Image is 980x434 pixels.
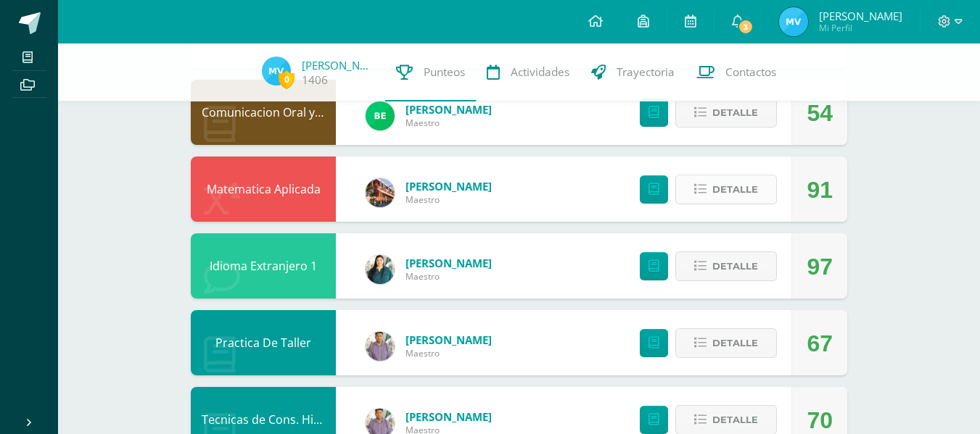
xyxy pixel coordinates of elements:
span: Maestro [405,347,492,359]
img: c3400c0e65685a5fdbd3741e02c5c4f3.png [779,7,808,36]
div: Idioma Extranjero 1 [191,233,336,299]
span: Mi Perfil [819,22,902,34]
button: Detalle [675,251,777,281]
button: Detalle [675,175,777,204]
div: Comunicacion Oral y Escrita [191,80,336,145]
a: Trayectoria [580,43,685,101]
img: b85866ae7f275142dc9a325ef37a630d.png [366,101,395,130]
a: Punteos [385,43,476,101]
span: Detalle [712,99,758,126]
span: Detalle [712,330,758,356]
span: Maestro [405,270,492,283]
div: 54 [807,80,833,146]
span: Maestro [405,117,492,129]
a: [PERSON_NAME] [405,102,492,117]
span: Contactos [725,64,776,80]
button: Detalle [675,328,777,358]
a: 1406 [302,72,328,88]
img: b08e72ae1415402f2c8bd1f3d2cdaa84.png [366,332,395,361]
span: Trayectoria [617,64,675,80]
div: 67 [807,311,833,376]
div: Practica De Taller [191,310,336,375]
span: Detalle [712,176,758,203]
span: 3 [738,19,754,35]
span: Actividades [511,64,569,80]
span: Detalle [712,406,758,433]
a: [PERSON_NAME] [405,333,492,347]
span: Punteos [424,64,465,80]
div: 91 [807,157,833,222]
a: [PERSON_NAME] [405,256,492,270]
a: [PERSON_NAME] [302,58,374,72]
span: 0 [279,70,295,88]
span: [PERSON_NAME] [819,9,902,23]
span: Maestro [405,193,492,206]
img: 0a4f8d2552c82aaa76f7aefb013bc2ce.png [366,178,395,207]
button: Detalle [675,98,777,128]
a: [PERSON_NAME] [405,409,492,424]
div: 97 [807,234,833,299]
div: Matematica Aplicada [191,157,336,222]
img: f58bb6038ea3a85f08ed05377cd67300.png [366,255,395,284]
a: Contactos [685,43,787,101]
img: c3400c0e65685a5fdbd3741e02c5c4f3.png [262,57,291,85]
a: [PERSON_NAME] [405,179,492,193]
a: Actividades [476,43,580,101]
span: Detalle [712,253,758,280]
